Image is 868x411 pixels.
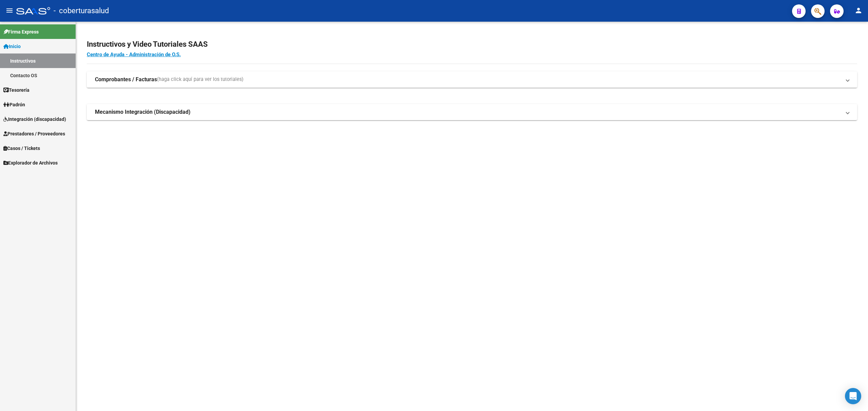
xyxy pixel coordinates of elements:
span: Tesorería [3,86,29,94]
mat-icon: person [854,6,863,15]
span: Casos / Tickets [3,145,40,152]
h2: Instructivos y Video Tutoriales SAAS [87,38,857,51]
mat-expansion-panel-header: Mecanismo Integración (Discapacidad) [87,104,857,120]
a: Centro de Ayuda - Administración de O.S. [87,51,181,58]
span: Explorador de Archivos [3,159,58,167]
div: Open Intercom Messenger [845,388,861,404]
span: Integración (discapacidad) [3,115,66,123]
span: - coberturasalud [54,3,109,18]
span: Firma Express [3,28,39,36]
mat-icon: menu [5,6,14,15]
span: Padrón [3,101,25,108]
strong: Mecanismo Integración (Discapacidad) [95,108,191,116]
span: (haga click aquí para ver los tutoriales) [157,76,243,83]
span: Inicio [3,43,21,50]
strong: Comprobantes / Facturas [95,76,157,83]
mat-expansion-panel-header: Comprobantes / Facturas(haga click aquí para ver los tutoriales) [87,71,857,88]
span: Prestadores / Proveedores [3,130,65,137]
